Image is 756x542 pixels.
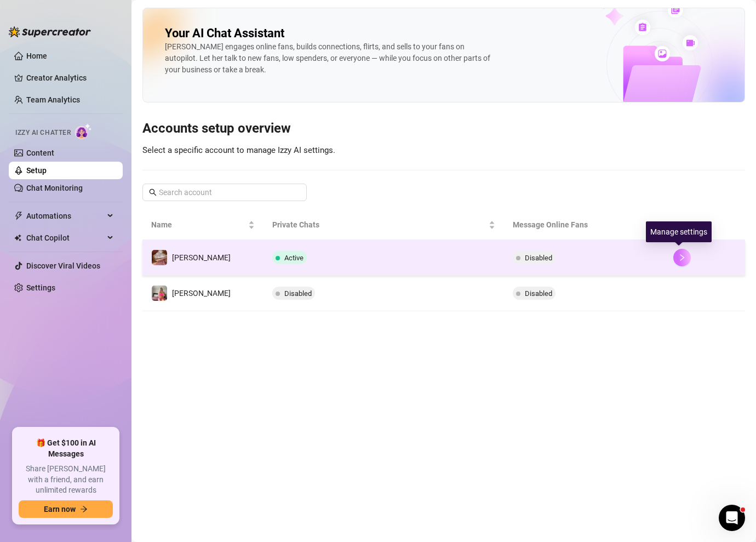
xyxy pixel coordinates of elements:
[172,253,231,262] span: [PERSON_NAME]
[646,221,712,242] div: Manage settings
[272,219,487,231] span: Private Chats
[142,210,264,240] th: Name
[14,212,23,220] span: thunderbolt
[284,289,312,298] span: Disabled
[26,69,114,87] a: Creator Analytics
[159,186,291,198] input: Search account
[142,120,745,138] h3: Accounts setup overview
[15,128,71,138] span: Izzy AI Chatter
[151,219,246,231] span: Name
[264,210,505,240] th: Private Chats
[525,254,552,262] span: Disabled
[152,286,167,301] img: Susanna
[165,26,284,41] h2: Your AI Chat Assistant
[152,250,167,265] img: Susanna
[673,249,691,266] button: right
[26,184,83,192] a: Chat Monitoring
[26,261,100,270] a: Discover Viral Videos
[26,166,47,175] a: Setup
[26,229,104,247] span: Chat Copilot
[26,149,54,157] a: Content
[149,189,157,196] span: search
[165,41,494,76] div: [PERSON_NAME] engages online fans, builds connections, flirts, and sells to your fans on autopilo...
[14,234,21,242] img: Chat Copilot
[26,95,80,104] a: Team Analytics
[26,283,55,292] a: Settings
[75,123,92,139] img: AI Chatter
[26,207,104,225] span: Automations
[19,500,113,518] button: Earn nowarrow-right
[284,254,303,262] span: Active
[26,52,47,60] a: Home
[9,26,91,37] img: logo-BBDzfeDw.svg
[19,464,113,496] span: Share [PERSON_NAME] with a friend, and earn unlimited rewards
[80,505,88,513] span: arrow-right
[19,438,113,459] span: 🎁 Get $100 in AI Messages
[525,289,552,298] span: Disabled
[44,505,76,514] span: Earn now
[504,210,665,240] th: Message Online Fans
[142,145,335,155] span: Select a specific account to manage Izzy AI settings.
[719,505,745,531] iframe: Intercom live chat
[172,289,231,298] span: [PERSON_NAME]
[678,254,686,261] span: right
